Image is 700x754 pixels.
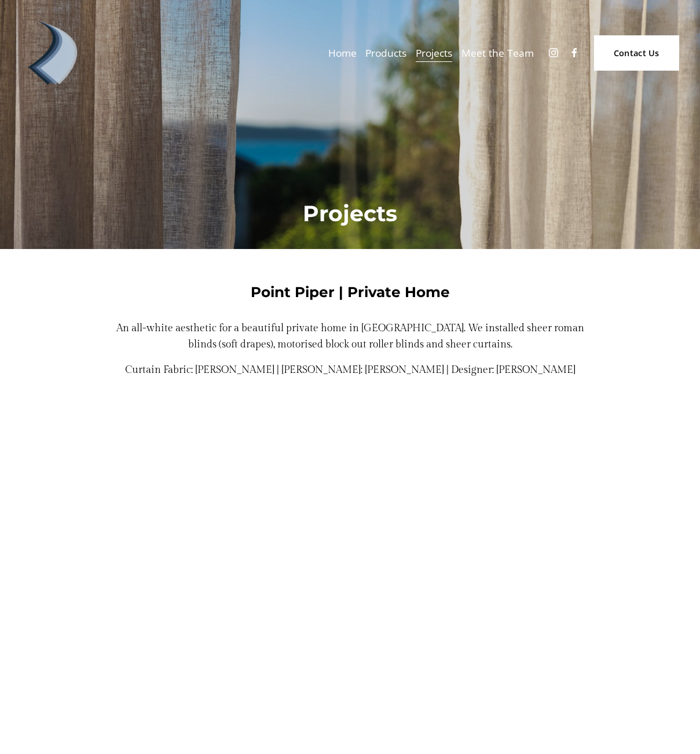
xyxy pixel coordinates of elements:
[416,43,452,63] a: Projects
[103,320,596,353] p: An all-white aesthetic for a beautiful private home in [GEOGRAPHIC_DATA]. We installed sheer roma...
[103,362,596,378] p: Curtain Fabric: [PERSON_NAME] | [PERSON_NAME]: [PERSON_NAME] | Designer: [PERSON_NAME]
[103,283,596,302] h4: Point Piper | Private Home
[594,35,679,71] a: Contact Us
[365,43,406,63] a: folder dropdown
[569,47,580,58] a: Facebook
[548,47,559,58] a: Instagram
[365,44,406,62] span: Products
[328,43,357,63] a: Home
[461,43,534,63] a: Meet the Team
[185,199,514,228] h1: Projects
[21,21,85,85] img: Debonair | Curtains, Blinds, Shutters &amp; Awnings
